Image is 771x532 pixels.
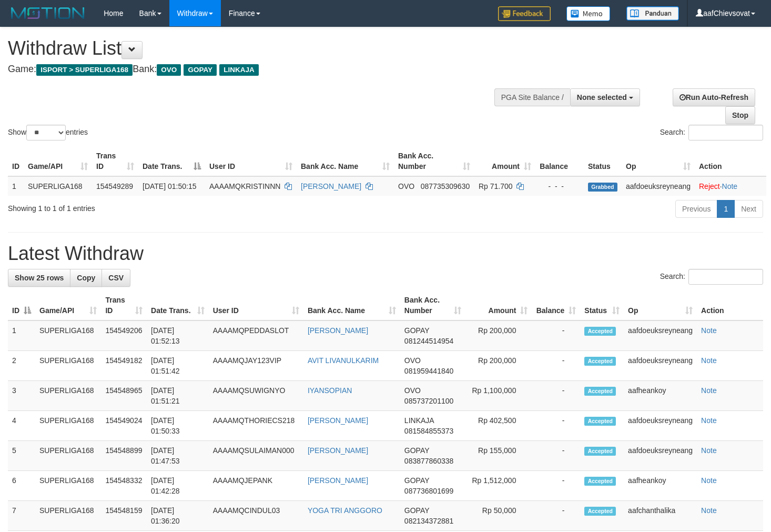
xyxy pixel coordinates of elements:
[479,182,513,190] span: Rp 71.700
[404,356,421,365] span: OVO
[102,269,130,287] a: CSV
[624,351,697,381] td: aafdoeuksreyneang
[584,387,616,396] span: Accepted
[24,176,92,196] td: SUPERLIGA168
[96,182,133,190] span: 154549289
[404,386,421,395] span: OVO
[404,457,453,465] span: Copy 083877860338 to clipboard
[394,146,474,176] th: Bank Acc. Number: activate to sort column ascending
[695,146,766,176] th: Action
[699,182,720,190] a: Reject
[532,351,580,381] td: -
[8,441,35,471] td: 5
[701,506,717,515] a: Note
[722,182,738,190] a: Note
[535,146,584,176] th: Balance
[8,351,35,381] td: 2
[532,411,580,441] td: -
[532,381,580,411] td: -
[8,5,88,21] img: MOTION_logo.png
[580,290,624,320] th: Status: activate to sort column ascending
[209,411,303,441] td: AAAAMQTHORIECS218
[465,290,532,320] th: Amount: activate to sort column ascending
[308,476,368,485] a: [PERSON_NAME]
[101,501,147,531] td: 154548159
[184,64,217,76] span: GOPAY
[701,446,717,455] a: Note
[701,326,717,335] a: Note
[205,146,297,176] th: User ID: activate to sort column ascending
[688,125,763,140] input: Search:
[209,501,303,531] td: AAAAMQCINDUL03
[8,411,35,441] td: 4
[308,416,368,425] a: [PERSON_NAME]
[570,88,640,106] button: None selected
[465,351,532,381] td: Rp 200,000
[624,441,697,471] td: aafdoeuksreyneang
[8,381,35,411] td: 3
[465,381,532,411] td: Rp 1,100,000
[577,93,627,102] span: None selected
[725,106,755,124] a: Stop
[138,146,205,176] th: Date Trans.: activate to sort column descending
[219,64,259,76] span: LINKAJA
[35,501,101,531] td: SUPERLIGA168
[35,351,101,381] td: SUPERLIGA168
[101,320,147,351] td: 154549206
[101,381,147,411] td: 154548965
[308,446,368,455] a: [PERSON_NAME]
[624,411,697,441] td: aafdoeuksreyneang
[584,327,616,336] span: Accepted
[147,411,209,441] td: [DATE] 01:50:33
[465,411,532,441] td: Rp 402,500
[209,441,303,471] td: AAAAMQSULAIMAN000
[421,182,470,190] span: Copy 087735309630 to clipboard
[566,6,611,21] img: Button%20Memo.svg
[624,471,697,501] td: aafheankoy
[404,487,453,495] span: Copy 087736801699 to clipboard
[70,269,102,287] a: Copy
[624,320,697,351] td: aafdoeuksreyneang
[303,290,400,320] th: Bank Acc. Name: activate to sort column ascending
[143,182,196,190] span: [DATE] 01:50:15
[588,183,617,192] span: Grabbed
[101,471,147,501] td: 154548332
[147,471,209,501] td: [DATE] 01:42:28
[8,269,70,287] a: Show 25 rows
[308,386,352,395] a: IYANSOPIAN
[404,337,453,345] span: Copy 081244514954 to clipboard
[622,176,695,196] td: aafdoeuksreyneang
[532,290,580,320] th: Balance: activate to sort column ascending
[584,357,616,366] span: Accepted
[465,320,532,351] td: Rp 200,000
[8,176,24,196] td: 1
[8,471,35,501] td: 6
[701,416,717,425] a: Note
[717,200,735,218] a: 1
[209,320,303,351] td: AAAAMQPEDDASLOT
[465,471,532,501] td: Rp 1,512,000
[8,38,503,59] h1: Withdraw List
[8,64,503,75] h4: Game: Bank:
[147,290,209,320] th: Date Trans.: activate to sort column ascending
[540,181,580,192] div: - - -
[101,441,147,471] td: 154548899
[626,6,679,21] img: panduan.png
[701,476,717,485] a: Note
[584,417,616,426] span: Accepted
[35,381,101,411] td: SUPERLIGA168
[532,471,580,501] td: -
[147,501,209,531] td: [DATE] 01:36:20
[101,411,147,441] td: 154549024
[675,200,717,218] a: Previous
[532,501,580,531] td: -
[701,386,717,395] a: Note
[660,269,763,285] label: Search:
[400,290,465,320] th: Bank Acc. Number: activate to sort column ascending
[35,411,101,441] td: SUPERLIGA168
[695,176,766,196] td: ·
[498,6,551,21] img: Feedback.jpg
[308,506,382,515] a: YOGA TRI ANGGORO
[147,351,209,381] td: [DATE] 01:51:42
[157,64,181,76] span: OVO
